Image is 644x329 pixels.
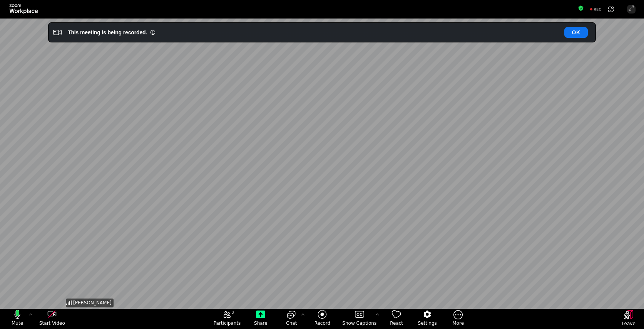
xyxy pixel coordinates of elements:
button: start my video [35,310,69,328]
i: Information Small [150,30,156,35]
span: Record [314,320,330,326]
button: More audio controls [27,310,35,320]
div: This meeting is being recorded. [68,29,147,36]
button: React [381,310,412,328]
span: Participants [214,320,241,326]
button: Settings [412,310,443,328]
span: React [390,320,403,326]
button: Enter Full Screen [627,5,636,13]
i: Video Recording [53,28,62,37]
span: More [452,320,464,326]
button: Chat Settings [299,310,307,320]
span: Mute [12,320,23,326]
button: Show Captions [338,310,381,328]
span: Settings [418,320,437,326]
button: Record [307,310,338,328]
button: Leave [613,310,644,329]
span: [PERSON_NAME] [73,300,112,306]
button: open the participants list pane,[2] particpants [209,310,246,328]
span: Share [254,320,268,326]
span: Show Captions [342,320,376,326]
button: Share [245,310,276,328]
div: Recording to cloud [587,5,605,13]
span: 2 [232,310,234,316]
button: Apps Accessing Content in This Meeting [607,5,615,13]
span: Chat [286,320,297,326]
button: More meeting control [443,310,473,328]
button: More options for captions, menu button [373,310,381,320]
span: Start Video [39,320,65,326]
button: open the chat panel [276,310,307,328]
button: OK [564,27,588,38]
span: Leave [622,321,636,327]
button: Meeting information [578,5,584,13]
